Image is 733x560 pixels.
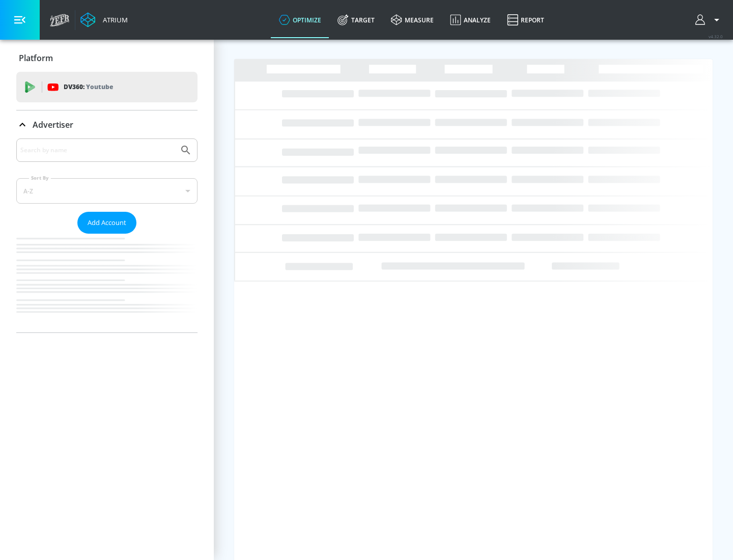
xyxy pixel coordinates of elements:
[33,119,73,130] p: Advertiser
[20,144,175,157] input: Search by name
[16,72,198,102] div: DV360: Youtube
[29,175,51,181] label: Sort By
[329,2,383,38] a: Target
[99,15,128,24] div: Atrium
[16,178,198,204] div: A-Z
[16,138,198,332] div: Advertiser
[16,44,198,72] div: Platform
[77,212,136,234] button: Add Account
[442,2,499,38] a: Analyze
[88,217,126,229] span: Add Account
[64,81,113,93] p: DV360:
[16,234,198,332] nav: list of Advertiser
[16,110,198,139] div: Advertiser
[271,2,329,38] a: optimize
[19,52,53,64] p: Platform
[383,2,442,38] a: measure
[86,81,113,92] p: Youtube
[80,12,128,27] a: Atrium
[709,34,723,39] span: v 4.32.0
[499,2,552,38] a: Report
